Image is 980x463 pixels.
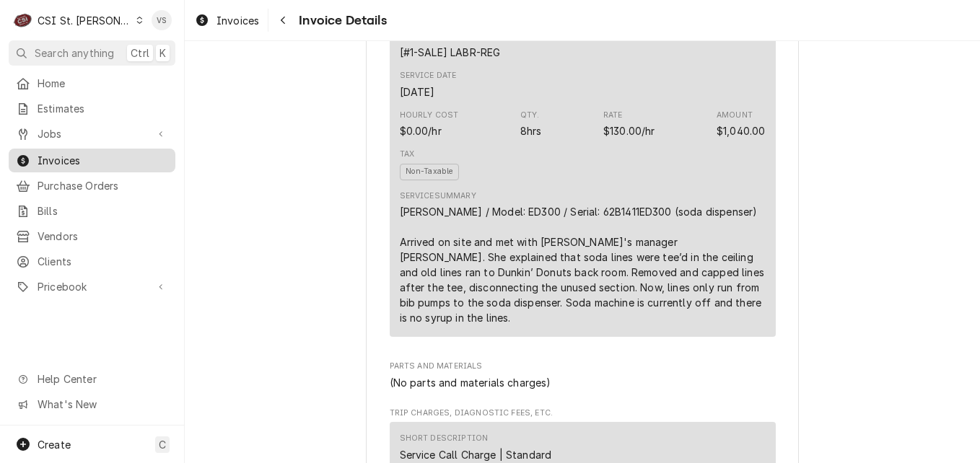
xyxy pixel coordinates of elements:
[520,110,542,138] div: Quantity
[38,397,167,412] span: What's New
[400,447,552,462] div: Short Description
[9,40,175,66] button: Search anythingCtrlK
[9,250,175,273] a: Clients
[38,254,168,269] span: Clients
[603,123,655,138] div: Price
[13,10,33,30] div: C
[9,275,175,299] a: Go to Pricebook
[9,199,175,223] a: Bills
[271,9,294,32] button: Navigate back
[400,190,476,202] div: Service Summary
[390,361,776,372] span: Parts and Materials
[390,375,776,390] div: Parts and Materials List
[400,31,501,60] div: Subtype
[9,367,175,391] a: Go to Help Center
[400,433,489,444] div: Short Description
[9,97,175,120] a: Estimates
[9,71,175,95] a: Home
[159,437,166,452] span: C
[717,110,765,138] div: Amount
[400,84,435,100] div: Service Date
[400,149,414,160] div: Tax
[38,279,146,294] span: Pricebook
[603,110,623,121] div: Rate
[9,224,175,248] a: Vendors
[717,110,753,121] div: Amount
[38,371,167,387] span: Help Center
[400,70,457,81] div: Service Date
[38,178,168,193] span: Purchase Orders
[38,438,71,451] span: Create
[400,123,442,138] div: Cost
[294,11,386,30] span: Invoice Details
[38,101,168,116] span: Estimates
[520,123,542,138] div: Quantity
[13,10,33,30] div: CSI St. Louis's Avatar
[390,407,776,419] span: Trip Charges, Diagnostic Fees, etc.
[400,110,459,138] div: Cost
[38,229,168,244] span: Vendors
[717,123,765,138] div: Amount
[9,174,175,198] a: Purchase Orders
[9,392,175,416] a: Go to What's New
[9,122,175,146] a: Go to Jobs
[520,110,540,121] div: Qty.
[400,45,501,60] div: Subtype
[159,45,166,61] span: K
[189,9,265,32] a: Invoices
[35,45,114,61] span: Search anything
[603,110,655,138] div: Price
[390,361,776,389] div: Parts and Materials
[216,13,259,28] span: Invoices
[38,203,168,219] span: Bills
[400,204,766,325] div: [PERSON_NAME] / Model: ED300 / Serial: 62B1411ED300 (soda dispenser) Arrived on site and met with...
[38,126,146,141] span: Jobs
[38,13,131,28] div: CSI St. [PERSON_NAME]
[38,153,168,168] span: Invoices
[400,70,457,99] div: Service Date
[131,45,149,61] span: Ctrl
[400,110,459,121] div: Hourly Cost
[400,164,460,180] span: Non-Taxable
[152,10,172,30] div: Vicky Stuesse's Avatar
[400,433,552,462] div: Short Description
[38,76,168,91] span: Home
[9,149,175,172] a: Invoices
[152,10,172,30] div: VS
